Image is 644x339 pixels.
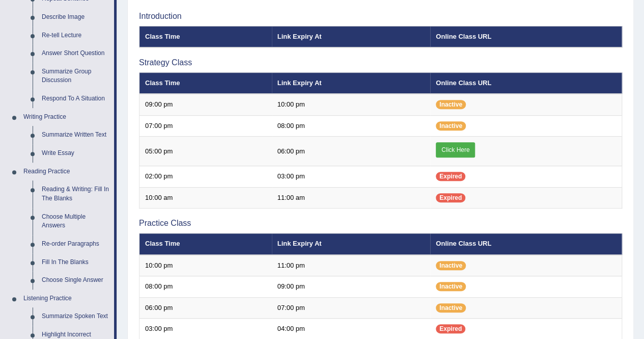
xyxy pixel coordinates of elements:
[37,63,114,90] a: Summarize Group Discussion
[19,108,114,126] a: Writing Practice
[436,100,466,109] span: Inactive
[272,166,431,188] td: 03:00 pm
[37,126,114,144] a: Summarize Written Text
[272,297,431,319] td: 07:00 pm
[272,255,431,276] td: 11:00 pm
[139,276,272,298] td: 08:00 pm
[139,115,272,137] td: 07:00 pm
[37,180,114,207] a: Reading & Writing: Fill In The Blanks
[139,12,622,21] h3: Introduction
[436,303,466,312] span: Inactive
[37,8,114,27] a: Describe Image
[272,276,431,298] td: 09:00 pm
[436,324,465,333] span: Expired
[272,137,431,166] td: 06:00 pm
[436,142,475,158] a: Click Here
[139,166,272,188] td: 02:00 pm
[272,26,431,47] th: Link Expiry At
[139,297,272,319] td: 06:00 pm
[436,261,466,270] span: Inactive
[19,290,114,308] a: Listening Practice
[436,282,466,291] span: Inactive
[37,307,114,326] a: Summarize Spoken Text
[37,271,114,290] a: Choose Single Answer
[139,233,272,255] th: Class Time
[139,137,272,166] td: 05:00 pm
[139,72,272,94] th: Class Time
[139,94,272,115] td: 09:00 pm
[37,44,114,63] a: Answer Short Question
[272,115,431,137] td: 08:00 pm
[436,193,465,202] span: Expired
[37,208,114,235] a: Choose Multiple Answers
[272,233,431,255] th: Link Expiry At
[139,187,272,208] td: 10:00 am
[37,27,114,45] a: Re-tell Lecture
[139,255,272,276] td: 10:00 pm
[19,163,114,181] a: Reading Practice
[430,233,622,255] th: Online Class URL
[37,144,114,163] a: Write Essay
[430,72,622,94] th: Online Class URL
[436,172,465,181] span: Expired
[37,253,114,272] a: Fill In The Blanks
[272,72,431,94] th: Link Expiry At
[139,219,622,228] h3: Practice Class
[436,121,466,131] span: Inactive
[430,26,622,47] th: Online Class URL
[139,58,622,67] h3: Strategy Class
[272,187,431,208] td: 11:00 am
[139,26,272,47] th: Class Time
[37,235,114,253] a: Re-order Paragraphs
[272,94,431,115] td: 10:00 pm
[37,90,114,108] a: Respond To A Situation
